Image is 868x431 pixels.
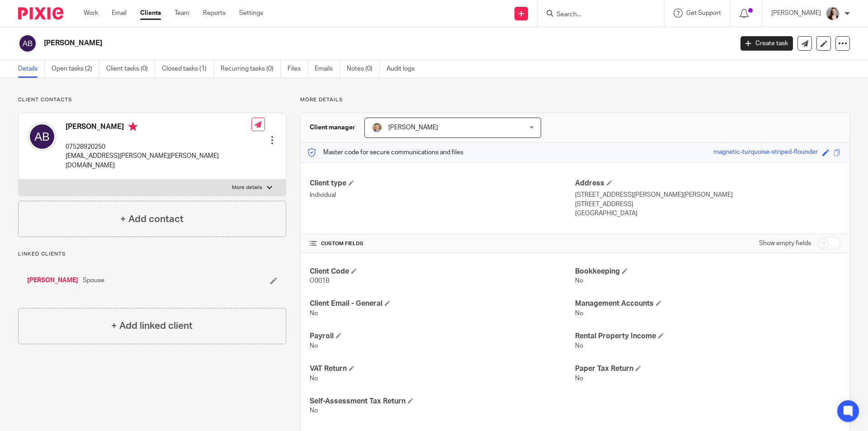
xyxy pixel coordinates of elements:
span: No [310,343,318,349]
p: 07528920250 [66,142,251,152]
img: High%20Res%20Andrew%20Price%20Accountants%20_Poppy%20Jakes%20Photography-3%20-%20Copy.jpg [826,6,840,21]
a: Team [175,9,189,18]
a: Settings [239,9,263,18]
a: Client tasks (0) [106,60,155,78]
h3: Client manager [310,123,355,132]
a: Reports [203,9,226,18]
img: High%20Res%20Andrew%20Price%20Accountants_Poppy%20Jakes%20photography-1109.jpg [372,122,382,133]
span: No [310,375,318,382]
a: Notes (0) [347,60,380,78]
span: No [575,375,583,382]
h4: Client Code [310,267,575,276]
a: Files [288,60,308,78]
span: O001B [310,278,330,284]
h2: [PERSON_NAME] [44,38,590,48]
input: Search [556,11,637,19]
h4: Bookkeeping [575,267,840,276]
span: Get Support [686,10,721,16]
h4: Payroll [310,332,575,341]
p: Linked clients [18,251,286,258]
div: magnetic-turquoise-striped-flounder [713,147,818,158]
p: [PERSON_NAME] [771,9,821,18]
p: [STREET_ADDRESS] [575,200,840,209]
a: Details [18,60,45,78]
label: Show empty fields [759,239,811,248]
span: Spouse [83,276,104,285]
p: Master code for secure communications and files [307,148,463,157]
h4: Management Accounts [575,299,840,308]
a: [PERSON_NAME] [27,276,78,285]
a: Emails [315,60,340,78]
a: Work [84,9,98,18]
img: svg%3E [28,122,57,151]
img: svg%3E [18,34,37,53]
p: More details [300,96,850,104]
h4: VAT Return [310,364,575,374]
h4: Client type [310,179,575,188]
p: Individual [310,190,575,199]
span: No [310,407,318,414]
span: No [575,310,583,317]
span: [PERSON_NAME] [388,124,438,131]
a: Closed tasks (1) [162,60,214,78]
h4: Address [575,179,840,188]
a: Email [112,9,127,18]
a: Audit logs [387,60,421,78]
span: No [310,310,318,317]
p: [GEOGRAPHIC_DATA] [575,209,840,218]
p: [EMAIL_ADDRESS][PERSON_NAME][PERSON_NAME][DOMAIN_NAME] [66,152,251,170]
a: Recurring tasks (0) [221,60,281,78]
h4: Rental Property Income [575,332,840,341]
h4: CUSTOM FIELDS [310,240,575,247]
a: Open tasks (2) [52,60,99,78]
img: Pixie [18,7,63,19]
h4: Paper Tax Return [575,364,840,374]
span: No [575,278,583,284]
h4: Client Email - General [310,299,575,308]
span: No [575,343,583,349]
i: Primary [128,122,137,131]
h4: + Add contact [120,212,184,226]
a: Create task [741,36,793,51]
a: Clients [140,9,161,18]
h4: Self-Assessment Tax Return [310,397,575,406]
h4: [PERSON_NAME] [66,122,251,133]
p: Client contacts [18,96,286,104]
h4: + Add linked client [111,319,193,333]
p: [STREET_ADDRESS][PERSON_NAME][PERSON_NAME] [575,190,840,199]
p: More details [232,184,262,191]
